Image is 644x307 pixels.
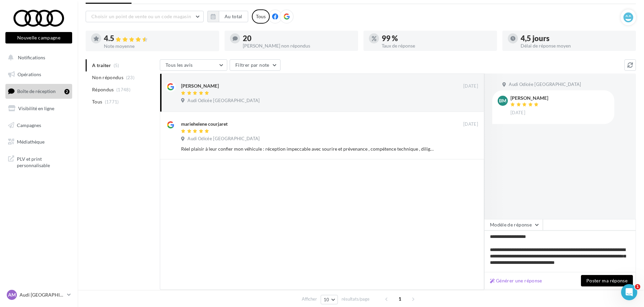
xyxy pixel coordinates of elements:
span: résultats/page [342,296,370,302]
a: Boîte de réception2 [4,84,74,98]
span: [DATE] [463,83,478,89]
a: Opérations [4,67,74,82]
span: [DATE] [510,110,525,116]
span: (23) [126,75,135,80]
button: Modèle de réponse [484,219,543,231]
span: (1771) [105,99,119,104]
span: Campagnes [17,122,41,128]
div: 4,5 jours [521,35,631,42]
a: Visibilité en ligne [4,101,74,116]
a: Médiathèque [4,135,74,149]
span: Boîte de réception [17,88,56,94]
a: Campagnes [4,118,74,132]
span: Choisir un point de vente ou un code magasin [91,13,191,19]
button: Générer une réponse [487,277,545,285]
button: Tous les avis [160,59,227,71]
span: Audi Odicée [GEOGRAPHIC_DATA] [187,98,260,104]
div: Réel plaisir à leur confier mon véhicule : réception impeccable avec sourire et prévenance , comp... [181,146,434,152]
button: Choisir un point de vente ou un code magasin [86,11,204,22]
span: Audi Odicée [GEOGRAPHIC_DATA] [187,136,260,142]
a: AM Audi [GEOGRAPHIC_DATA] [5,288,72,301]
span: Opérations [18,71,41,77]
span: Tous [92,98,102,105]
div: [PERSON_NAME] [510,96,548,100]
div: mariehelene courjaret [181,121,228,127]
button: Notifications [4,51,71,65]
button: Poster ma réponse [581,275,633,286]
div: Tous [252,9,270,24]
span: AM [8,291,16,298]
button: Au total [219,11,248,22]
div: Taux de réponse [382,43,492,48]
div: 20 [243,35,353,42]
span: PLV et print personnalisable [17,154,69,169]
span: Audi Odicée [GEOGRAPHIC_DATA] [509,82,581,88]
button: Au total [207,11,248,22]
span: 10 [324,297,329,302]
div: [PERSON_NAME] non répondus [243,43,353,48]
div: [PERSON_NAME] [181,83,219,89]
a: PLV et print personnalisable [4,152,74,172]
div: Note moyenne [104,44,214,49]
span: Visibilité en ligne [18,105,54,111]
iframe: Intercom live chat [621,284,637,300]
div: 99 % [382,35,492,42]
span: Tous les avis [166,62,193,68]
button: Filtrer par note [230,59,281,71]
span: Afficher [302,296,317,302]
span: BM [499,97,506,104]
div: Délai de réponse moyen [521,43,631,48]
span: [DATE] [463,121,478,127]
span: Répondus [92,86,114,93]
button: 10 [321,295,338,304]
span: 1 [635,284,640,289]
span: (1748) [116,87,130,92]
span: Notifications [18,55,45,60]
p: Audi [GEOGRAPHIC_DATA] [20,291,64,298]
button: Nouvelle campagne [5,32,72,43]
span: Médiathèque [17,139,45,145]
div: 4.5 [104,35,214,42]
span: Non répondus [92,74,123,81]
div: 2 [64,89,69,94]
span: 1 [394,294,405,304]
